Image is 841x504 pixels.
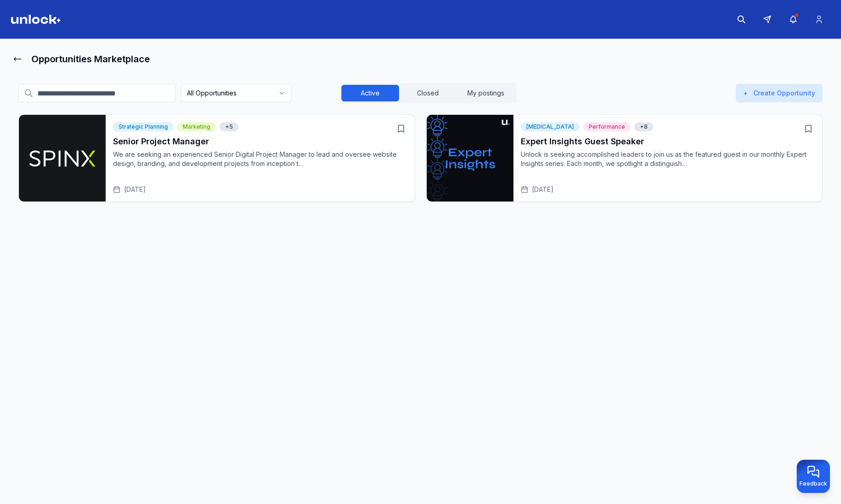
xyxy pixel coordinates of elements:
[220,122,239,131] div: Show 5 more tags
[521,150,815,168] p: Unlock is seeking accomplished leaders to join us as the featured guest in our monthly Expert Ins...
[634,122,653,131] div: Show 8 more tags
[220,122,239,131] span: Customer Experience (CX), Quality Control, User Experience, Digital Marketing, Open to Opportunities
[177,122,216,131] div: Marketing
[736,84,823,102] button: +Create Opportunity
[583,122,631,131] div: Performance
[19,115,106,202] img: Senior Project Manager
[399,85,457,101] button: Closed
[18,114,415,202] div: Open Senior Project Manager
[634,122,653,131] span: Professional Growth, Core Four Principles, Upskill, Education, Learning, Strategic Insights, Impr...
[743,89,748,98] span: +
[426,114,823,202] div: Open Expert Insights Guest Speaker
[113,135,407,148] h3: Senior Project Manager
[532,185,554,194] span: [DATE]
[113,122,173,131] div: Strategic Planning
[521,135,815,148] h3: Expert Insights Guest Speaker
[11,15,61,24] img: Logo
[427,115,513,202] img: Expert Insights Guest Speaker
[124,185,146,194] span: [DATE]
[797,460,830,493] button: Provide feedback
[341,85,399,101] button: Active
[113,150,407,168] p: We are seeking an experienced Senior Digital Project Manager to lead and oversee website design, ...
[31,53,150,65] h1: Opportunities Marketplace
[457,85,514,101] button: My postings
[521,122,579,131] div: [MEDICAL_DATA]
[799,480,827,487] span: Feedback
